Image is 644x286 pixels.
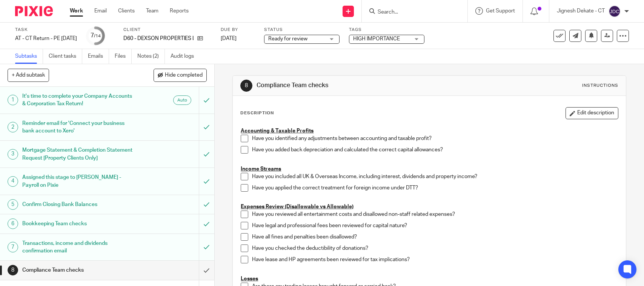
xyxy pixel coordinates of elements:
[241,166,281,172] u: Income Streams
[257,81,446,89] h1: Compliance Team checks
[8,176,18,187] div: 4
[15,35,77,42] div: AT - CT Return - PE 31-07-2025
[268,36,307,42] span: Ready for review
[252,135,618,142] p: Have you identified any adjustments between accounting and taxable profit?
[252,244,618,252] p: Have you checked the deductibility of donations?
[123,35,194,42] p: D60 - DEXSON PROPERTIES LTD
[8,69,49,81] button: + Add subtask
[49,49,82,64] a: Client tasks
[88,49,109,64] a: Emails
[70,7,83,15] a: Work
[252,222,618,229] p: Have legal and professional fees been reviewed for capital nature?
[118,7,135,15] a: Clients
[240,80,252,92] div: 8
[94,34,101,38] small: /14
[349,27,424,33] label: Tags
[609,5,621,17] img: svg%3E
[566,107,618,119] button: Edit description
[252,173,618,180] p: Have you included all UK & Overseas Income, including interest, dividends and property income?
[15,49,43,64] a: Subtasks
[252,256,618,263] p: Have lease and HP agreements been reviewed for tax implications?
[22,199,135,210] h1: Confirm Closing Bank Balances
[165,72,203,78] span: Hide completed
[171,49,200,64] a: Audit logs
[241,204,354,209] u: Expenses Review (Disallowable vs Allowable)
[8,218,18,229] div: 6
[137,49,165,64] a: Notes (2)
[173,95,191,105] div: Auto
[123,27,211,33] label: Client
[22,218,135,229] h1: Bookkeeping Team checks
[557,7,605,15] p: Jignesh Dekate - CT
[240,110,274,116] p: Description
[146,7,158,15] a: Team
[377,9,445,16] input: Search
[8,199,18,210] div: 5
[353,36,400,42] span: HIGH IMPORTANCE
[22,118,135,137] h1: Reminder email for 'Connect your business bank account to Xero'
[15,35,77,42] div: AT - CT Return - PE [DATE]
[15,27,77,33] label: Task
[8,95,18,105] div: 1
[264,27,340,33] label: Status
[22,264,135,276] h1: Compliance Team checks
[252,146,618,154] p: Have you added back depreciation and calculated the correct capital allowances?
[22,91,135,110] h1: It's time to complete your Company Accounts & Corporation Tax Return!
[252,233,618,241] p: Have all fines and penalties been disallowed?
[91,31,101,40] div: 7
[486,8,515,14] span: Get Support
[8,122,18,132] div: 2
[252,184,618,192] p: Have you applied the correct treatment for foreign income under DTT?
[221,27,255,33] label: Due by
[170,7,189,15] a: Reports
[22,238,135,257] h1: Transactions, income and dividends confirmation email
[22,172,135,191] h1: Assigned this stage to [PERSON_NAME] - Payroll on Pixie
[154,69,207,81] button: Hide completed
[8,265,18,275] div: 8
[8,242,18,252] div: 7
[8,149,18,160] div: 3
[252,211,618,218] p: Have you reviewed all entertainment costs and disallowed non-staff related expenses?
[241,128,314,134] u: Accounting & Taxable Profits
[22,145,135,164] h1: Mortgage Statement & Completion Statement Request [Property Clients Only]
[582,83,618,89] div: Instructions
[115,49,132,64] a: Files
[94,7,107,15] a: Email
[221,36,237,41] span: [DATE]
[15,6,53,16] img: Pixie
[241,276,258,281] u: Losses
